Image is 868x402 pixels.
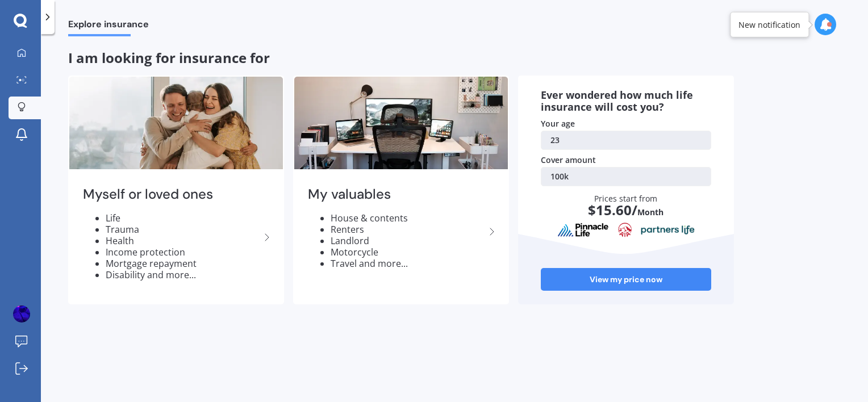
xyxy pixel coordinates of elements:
[68,19,149,34] span: Explore insurance
[541,131,711,150] a: 23
[641,225,695,235] img: partnersLife
[331,235,485,246] li: Landlord
[618,223,632,237] img: aia
[83,186,260,203] h2: Myself or loved ones
[331,212,485,224] li: House & contents
[294,77,508,169] img: My valuables
[331,258,485,269] li: Travel and more...
[553,193,700,228] div: Prices start from
[106,269,260,280] li: Disability and more...
[541,154,711,166] div: Cover amount
[106,212,260,224] li: Life
[637,207,663,217] span: Month
[588,200,637,219] span: $ 15.60 /
[331,246,485,258] li: Motorcycle
[331,224,485,235] li: Renters
[557,223,610,237] img: pinnacle
[541,89,711,114] div: Ever wondered how much life insurance will cost you?
[308,186,485,203] h2: My valuables
[541,268,711,291] a: View my price now
[541,118,711,129] div: Your age
[106,235,260,246] li: Health
[68,48,270,67] span: I am looking for insurance for
[106,258,260,269] li: Mortgage repayment
[738,19,800,30] div: New notification
[541,167,711,186] a: 100k
[106,246,260,258] li: Income protection
[69,77,283,169] img: Myself or loved ones
[106,224,260,235] li: Trauma
[13,305,30,323] img: picture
